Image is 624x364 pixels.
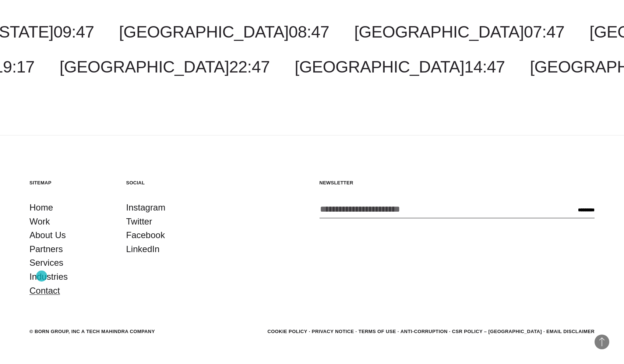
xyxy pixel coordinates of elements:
[29,228,66,242] a: About Us
[452,329,542,334] a: CSR POLICY – [GEOGRAPHIC_DATA]
[546,329,595,334] a: Email Disclaimer
[29,215,50,229] a: Work
[320,180,595,186] h5: Newsletter
[126,180,208,186] h5: Social
[295,57,505,76] a: [GEOGRAPHIC_DATA]14:47
[464,57,505,76] span: 14:47
[126,242,160,256] a: LinkedIn
[126,228,165,242] a: Facebook
[524,22,564,41] span: 07:47
[267,329,307,334] a: Cookie Policy
[229,57,269,76] span: 22:47
[29,270,68,284] a: Industries
[354,22,564,41] a: [GEOGRAPHIC_DATA]07:47
[595,335,609,349] button: Back to Top
[119,22,329,41] a: [GEOGRAPHIC_DATA]08:47
[289,22,329,41] span: 08:47
[53,22,94,41] span: 09:47
[401,329,448,334] a: Anti-Corruption
[29,242,63,256] a: Partners
[126,201,166,215] a: Instagram
[60,57,270,76] a: [GEOGRAPHIC_DATA]22:47
[29,201,53,215] a: Home
[29,328,155,335] div: © BORN GROUP, INC A Tech Mahindra Company
[29,256,63,270] a: Services
[359,329,396,334] a: Terms of Use
[29,284,60,298] a: Contact
[126,215,152,229] a: Twitter
[312,329,354,334] a: Privacy Notice
[29,180,112,186] h5: Sitemap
